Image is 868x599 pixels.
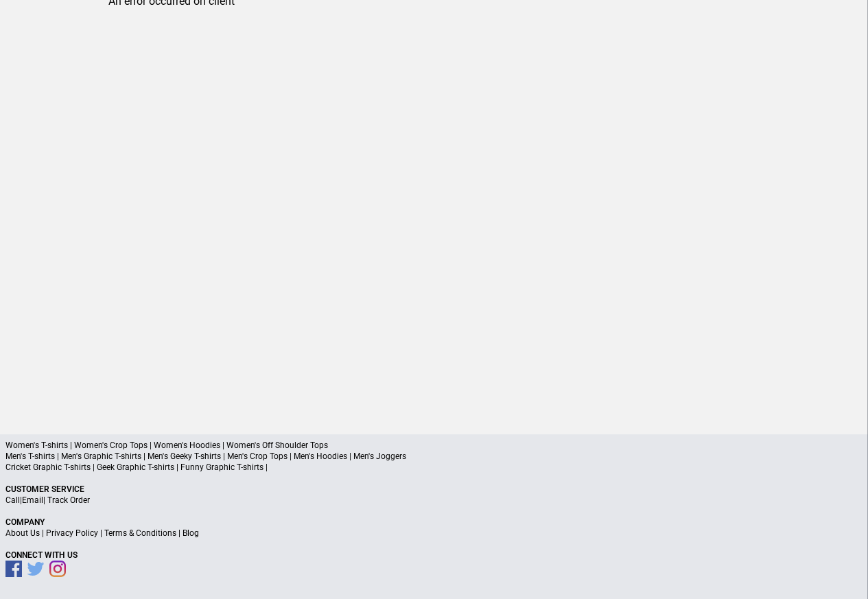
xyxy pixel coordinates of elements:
[5,528,40,538] a: About Us
[183,528,199,538] a: Blog
[46,528,98,538] a: Privacy Policy
[47,495,90,505] a: Track Order
[5,550,863,561] p: Connect With Us
[22,495,43,505] a: Email
[5,495,863,506] p: | |
[5,484,863,495] p: Customer Service
[5,440,863,451] p: Women's T-shirts | Women's Crop Tops | Women's Hoodies | Women's Off Shoulder Tops
[104,528,176,538] a: Terms & Conditions
[5,495,20,505] a: Call
[5,462,863,473] p: Cricket Graphic T-shirts | Geek Graphic T-shirts | Funny Graphic T-shirts |
[5,451,863,462] p: Men's T-shirts | Men's Graphic T-shirts | Men's Geeky T-shirts | Men's Crop Tops | Men's Hoodies ...
[5,517,863,528] p: Company
[5,528,863,539] p: | | |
